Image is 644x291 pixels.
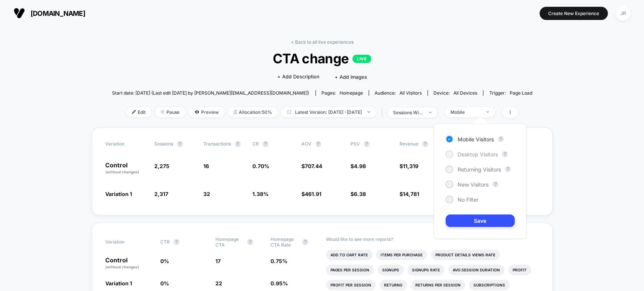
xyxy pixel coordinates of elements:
[400,163,418,169] span: $
[271,280,288,286] span: 0.95 %
[509,90,532,96] span: Page Load
[448,265,504,275] li: Avg Session Duration
[132,110,136,114] img: edit
[126,107,151,117] span: Edit
[400,191,419,197] span: $
[427,90,483,96] span: Device:
[154,191,168,197] span: 2,317
[469,280,510,290] li: Subscriptions
[458,166,501,173] span: Returning Visitors
[287,110,291,114] img: calendar
[492,181,498,187] button: ?
[215,280,222,286] span: 22
[252,163,269,169] span: 0.70 %
[105,265,139,269] span: (without changes)
[450,109,481,115] div: Mobile
[105,141,147,147] span: Variation
[539,7,608,20] button: Create New Experience
[326,236,539,242] p: Would like to see more reports?
[335,74,367,80] span: + Add Images
[403,191,419,197] span: 14,781
[105,170,139,174] span: (without changes)
[247,239,253,245] button: ?
[429,112,432,113] img: end
[326,265,374,275] li: Pages Per Session
[14,8,25,19] img: Visually logo
[234,110,237,114] img: rebalance
[11,7,88,19] button: [DOMAIN_NAME]
[160,258,169,264] span: 0 %
[305,191,321,197] span: 461.91
[160,239,170,245] span: CTR
[350,141,360,147] span: PSV
[160,280,169,286] span: 0 %
[616,6,630,21] div: JR
[376,250,427,260] li: Items Per Purchase
[350,163,366,169] span: $
[154,163,169,169] span: 2,275
[271,236,298,248] span: Homepage CTA rate
[161,110,164,114] img: end
[203,163,209,169] span: 16
[252,141,259,147] span: CR
[458,136,494,142] span: Mobile Visitors
[486,111,489,113] img: end
[498,136,504,142] button: ?
[505,166,511,172] button: ?
[105,191,132,197] span: Variation 1
[326,280,376,290] li: Profit Per Session
[31,9,85,17] span: [DOMAIN_NAME]
[177,141,183,147] button: ?
[403,163,418,169] span: 11,319
[105,162,147,175] p: Control
[271,258,287,264] span: 0.75 %
[112,90,309,96] span: Start date: [DATE] (Last edit [DATE] by [PERSON_NAME][EMAIL_ADDRESS][DOMAIN_NAME])
[281,107,376,117] span: Latest Version: [DATE] - [DATE]
[174,239,180,245] button: ?
[411,280,465,290] li: Returns Per Session
[431,250,500,260] li: Product Details Views Rate
[352,55,371,63] p: LIVE
[154,141,173,147] span: Sessions
[105,280,132,286] span: Variation 1
[321,90,363,96] div: Pages:
[378,265,404,275] li: Signups
[400,141,418,147] span: Revenue
[350,191,366,197] span: $
[354,163,366,169] span: 4.98
[215,236,243,248] span: Homepage CTA
[340,90,363,96] span: homepage
[302,239,308,245] button: ?
[189,107,224,117] span: Preview
[458,181,489,188] span: New Visitors
[380,280,407,290] li: Returns
[263,141,269,147] button: ?
[422,141,428,147] button: ?
[364,141,370,147] button: ?
[489,90,532,96] div: Trigger:
[613,6,633,21] button: JR
[502,151,508,157] button: ?
[354,191,366,197] span: 6.38
[301,141,312,147] span: AOV
[105,236,147,248] span: Variation
[301,191,321,197] span: $
[458,151,498,158] span: Desktop Visitors
[453,90,477,96] span: all devices
[133,51,511,66] span: CTA change
[407,265,444,275] li: Signups Rate
[228,107,278,117] span: Allocation: 50%
[393,110,423,115] div: sessions with impression
[446,214,515,227] button: Save
[380,107,387,118] span: |
[375,90,422,96] div: Audience:
[105,257,153,270] p: Control
[315,141,321,147] button: ?
[400,90,422,96] span: All Visitors
[301,163,322,169] span: $
[215,258,221,264] span: 17
[458,196,478,203] span: No Filter
[155,107,185,117] span: Pause
[252,191,269,197] span: 1.38 %
[508,265,531,275] li: Profit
